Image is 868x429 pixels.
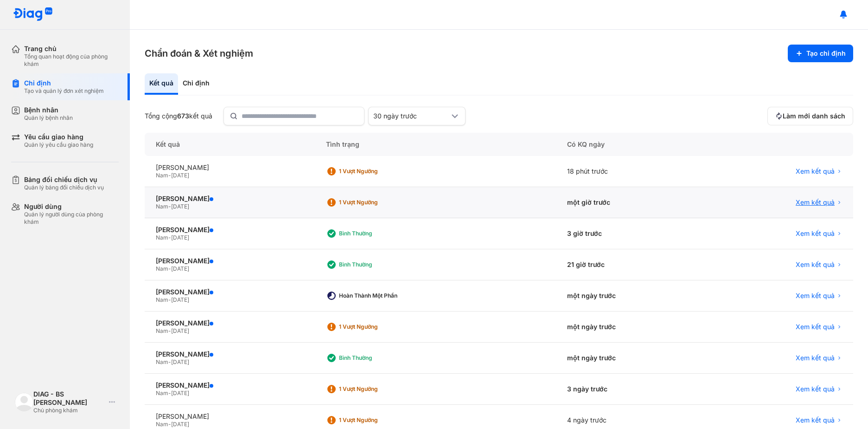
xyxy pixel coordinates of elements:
[156,288,304,296] div: [PERSON_NAME]
[315,133,556,156] div: Tình trạng
[24,53,119,68] div: Tổng quan hoạt động của phòng khám
[556,218,707,249] div: 3 giờ trước
[339,416,413,424] div: 1 Vượt ngưỡng
[168,172,171,179] span: -
[171,327,189,334] span: [DATE]
[339,230,413,237] div: Bình thường
[156,234,168,241] span: Nam
[156,350,304,358] div: [PERSON_NAME]
[24,141,93,149] div: Quản lý yêu cầu giao hàng
[177,112,189,120] span: 673
[339,354,413,362] div: Bình thường
[24,202,119,211] div: Người dùng
[796,354,835,362] span: Xem kết quả
[171,390,189,396] span: [DATE]
[171,203,189,210] span: [DATE]
[156,195,304,203] div: [PERSON_NAME]
[339,199,413,206] div: 1 Vượt ngưỡng
[796,167,835,175] span: Xem kết quả
[156,327,168,334] span: Nam
[796,292,835,300] span: Xem kết quả
[24,175,104,184] div: Bảng đối chiếu dịch vụ
[156,390,168,396] span: Nam
[168,203,171,210] span: -
[556,280,707,312] div: một ngày trước
[156,172,168,179] span: Nam
[145,47,253,60] h3: Chẩn đoán & Xét nghiệm
[24,133,93,141] div: Yêu cầu giao hàng
[339,292,413,299] div: Hoàn thành một phần
[24,45,119,53] div: Trang chủ
[796,198,835,207] span: Xem kết quả
[556,133,707,156] div: Có KQ ngày
[373,112,449,120] div: 30 ngày trước
[156,412,304,421] div: [PERSON_NAME]
[796,323,835,331] span: Xem kết quả
[156,226,304,234] div: [PERSON_NAME]
[156,319,304,327] div: [PERSON_NAME]
[556,156,707,187] div: 18 phút trước
[556,187,707,218] div: một giờ trước
[339,385,413,393] div: 1 Vượt ngưỡng
[171,265,189,272] span: [DATE]
[24,106,73,114] div: Bệnh nhân
[24,79,104,87] div: Chỉ định
[156,421,168,428] span: Nam
[156,203,168,210] span: Nam
[339,168,413,175] div: 1 Vượt ngưỡng
[33,390,105,407] div: DIAG - BS [PERSON_NAME]
[156,257,304,265] div: [PERSON_NAME]
[796,260,835,269] span: Xem kết quả
[556,249,707,280] div: 21 giờ trước
[796,385,835,393] span: Xem kết quả
[168,327,171,334] span: -
[796,229,835,238] span: Xem kết quả
[156,163,304,172] div: [PERSON_NAME]
[178,73,214,95] div: Chỉ định
[156,296,168,303] span: Nam
[171,172,189,179] span: [DATE]
[796,416,835,424] span: Xem kết quả
[767,107,853,125] button: Làm mới danh sách
[171,421,189,428] span: [DATE]
[556,312,707,343] div: một ngày trước
[24,114,73,122] div: Quản lý bệnh nhân
[145,133,315,156] div: Kết quả
[783,112,845,120] span: Làm mới danh sách
[156,381,304,390] div: [PERSON_NAME]
[145,73,178,95] div: Kết quả
[156,265,168,272] span: Nam
[171,296,189,303] span: [DATE]
[168,234,171,241] span: -
[788,45,853,62] button: Tạo chỉ định
[339,323,413,331] div: 1 Vượt ngưỡng
[171,358,189,365] span: [DATE]
[168,421,171,428] span: -
[339,261,413,268] div: Bình thường
[33,407,105,414] div: Chủ phòng khám
[171,234,189,241] span: [DATE]
[13,7,53,22] img: logo
[156,358,168,365] span: Nam
[24,184,104,191] div: Quản lý bảng đối chiếu dịch vụ
[168,296,171,303] span: -
[556,374,707,405] div: 3 ngày trước
[556,343,707,374] div: một ngày trước
[168,265,171,272] span: -
[15,393,33,411] img: logo
[168,358,171,365] span: -
[145,112,212,120] div: Tổng cộng kết quả
[24,211,119,226] div: Quản lý người dùng của phòng khám
[24,87,104,95] div: Tạo và quản lý đơn xét nghiệm
[168,390,171,396] span: -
